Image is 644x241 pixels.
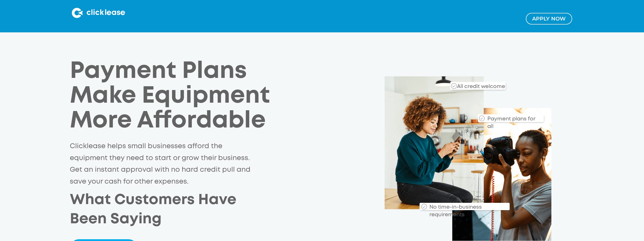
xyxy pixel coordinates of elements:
[428,200,510,210] div: No time-in-business requirements
[487,115,540,122] div: Payment plans for all
[421,204,427,209] img: Checkmark_callout
[526,13,572,25] a: Apply NOw
[70,59,290,134] h1: Payment Plans Make Equipment More Affordable
[70,190,290,229] h2: What Customers Have Been Saying
[385,76,551,240] img: Clicklease_customers
[70,141,252,188] p: Clicklease helps small businesses afford the equipment they need to start or grow their business....
[456,83,506,90] div: All credit welcome
[451,83,457,89] img: Checkmark_callout
[479,116,485,121] img: Checkmark_callout
[72,8,125,18] img: Clicklease logo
